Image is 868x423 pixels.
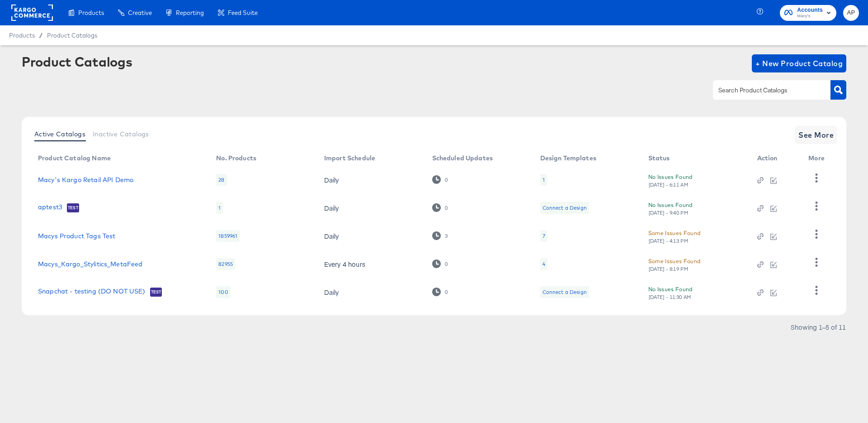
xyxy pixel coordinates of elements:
div: 0 [444,177,448,183]
div: Connect a Design [542,288,587,296]
div: Connect a Design [540,202,589,214]
span: Inactive Catalogs [93,130,149,138]
div: Product Catalogs [22,54,132,69]
td: Daily [317,194,425,222]
div: 7 [540,230,547,242]
span: / [35,32,47,39]
div: Some Issues Found [648,228,701,238]
div: Scheduled Updates [432,154,493,162]
div: 100 [216,286,230,298]
div: 3 [432,231,448,240]
input: Search Product Catalogs [717,85,813,96]
div: Showing 1–5 of 11 [790,324,846,330]
a: Product Catalogs [47,32,97,39]
div: 1 [542,176,545,183]
div: 0 [432,260,448,268]
div: Import Schedule [324,154,375,162]
div: 4 [540,258,547,270]
th: Status [641,151,750,166]
span: Test [67,204,79,211]
div: 28 [216,174,226,186]
th: More [801,151,835,166]
span: Creative [128,9,152,16]
span: Products [78,9,104,16]
span: Test [150,288,162,296]
div: [DATE] - 4:13 PM [648,238,689,244]
td: Daily [317,222,425,250]
span: Feed Suite [228,9,258,16]
div: 0 [444,261,448,267]
span: AP [847,8,855,18]
div: 1 [216,202,223,214]
a: Macys_Kargo_Stylitics_MetaFeed [38,260,143,268]
div: 3 [444,233,448,239]
button: Some Issues Found[DATE] - 8:19 PM [648,256,701,272]
button: + New Product Catalog [752,54,846,72]
th: Action [750,151,802,166]
td: Every 4 hours [317,250,425,278]
div: Some Issues Found [648,256,701,266]
a: aptest3 [38,203,62,212]
td: Daily [317,166,425,194]
div: 0 [432,175,448,184]
div: 0 [432,203,448,212]
a: Snapchat - testing (DO NOT USE) [38,288,146,297]
div: [DATE] - 8:19 PM [648,266,689,272]
span: Active Catalogs [34,130,85,138]
span: Macy's [797,13,823,20]
div: 82955 [216,258,235,270]
div: 0 [444,289,448,295]
div: Product Catalog Name [38,154,111,162]
div: Connect a Design [542,204,587,211]
div: 1859961 [216,230,240,242]
div: 1 [540,174,547,186]
a: Macy's Kargo Retail API Demo [38,176,133,183]
span: Accounts [797,5,823,15]
div: No. Products [216,154,256,162]
span: + New Product Catalog [755,57,843,70]
span: Reporting [176,9,204,16]
button: AP [843,5,859,21]
div: 7 [542,232,545,240]
a: Macys Product Tags Test [38,232,115,240]
div: Design Templates [540,154,596,162]
button: AccountsMacy's [780,5,836,21]
div: Connect a Design [540,286,589,298]
button: Some Issues Found[DATE] - 4:13 PM [648,228,701,244]
td: Daily [317,278,425,306]
div: 0 [444,205,448,211]
span: Products [9,32,35,39]
div: 4 [542,260,545,268]
div: 0 [432,288,448,296]
button: See More [795,126,837,144]
span: See More [798,129,834,141]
